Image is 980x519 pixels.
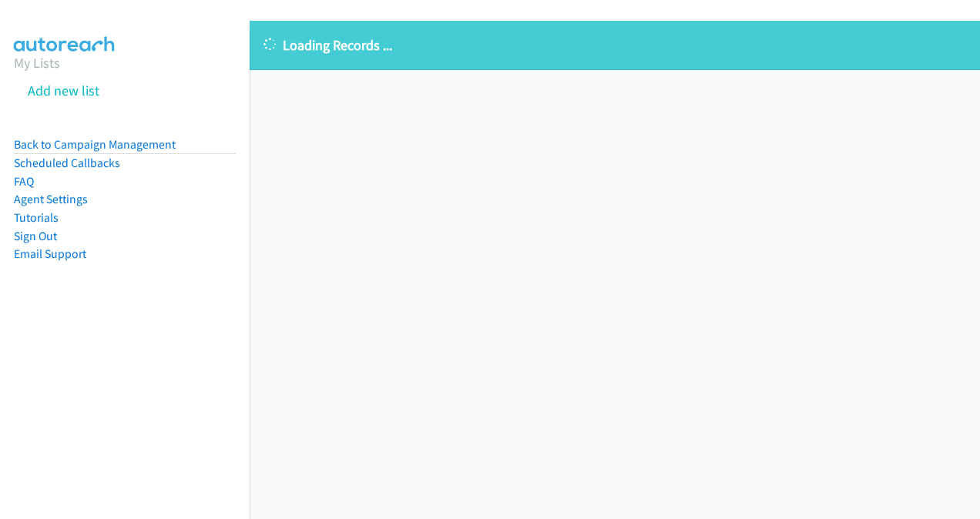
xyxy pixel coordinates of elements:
a: FAQ [14,174,34,189]
a: Scheduled Callbacks [14,156,120,170]
p: Loading Records ... [263,35,966,55]
a: Email Support [14,246,86,261]
a: Agent Settings [14,192,88,206]
a: Sign Out [14,229,57,243]
a: Tutorials [14,210,59,225]
a: My Lists [14,54,60,72]
a: Add new list [28,82,99,99]
a: Back to Campaign Management [14,137,176,152]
